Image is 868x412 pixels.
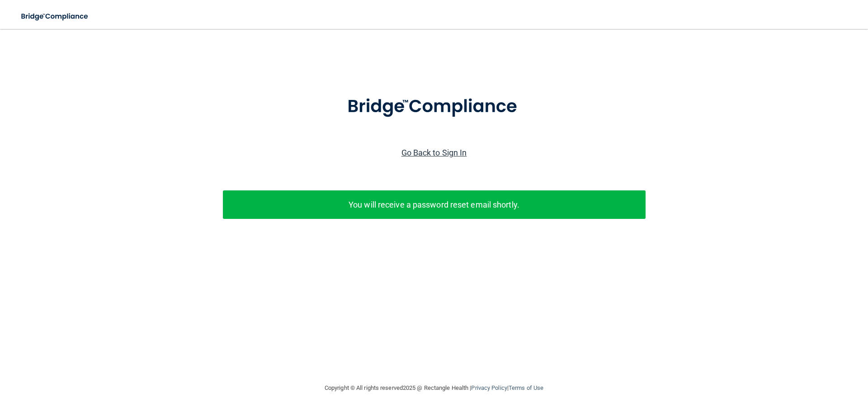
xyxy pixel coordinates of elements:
[401,148,467,157] a: Go Back to Sign In
[230,197,639,212] p: You will receive a password reset email shortly.
[471,384,507,391] a: Privacy Policy
[269,374,599,403] div: Copyright © All rights reserved 2025 @ Rectangle Health | |
[14,7,97,26] img: bridge_compliance_login_screen.278c3ca4.svg
[329,83,539,130] img: bridge_compliance_login_screen.278c3ca4.svg
[509,384,543,391] a: Terms of Use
